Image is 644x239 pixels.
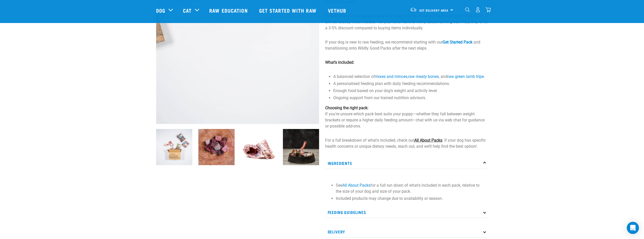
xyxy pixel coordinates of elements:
[414,138,442,143] a: All About Packs
[447,74,484,79] a: raw green lamb tripe
[156,7,165,14] a: Dog
[333,81,488,87] li: A personalised feeding plan with daily feeding recommendations.
[465,7,470,12] img: home-icon-1@2x.png
[475,7,481,12] img: user.png
[325,226,488,237] p: Delivery
[156,129,192,165] img: Puppy 0 2sec
[198,129,235,165] img: Assortment Of Different Mixed Meat Cubes
[283,129,319,165] img: Assortment Of Ingredients Including, Wallaby Shoulder, Pilchards And Tripe Meat In Metal Pet Bowl
[333,95,488,101] li: Ongoing support from our trained nutrition advisors.
[325,39,488,51] p: If your dog is new to raw feeding, we recommend starting with our and transitioning onto Wildly G...
[486,7,491,12] img: home-icon@2x.png
[325,105,488,129] p: If you're unsure which pack best suits your puppy—whether they fall between weight brackets or re...
[410,7,417,12] img: van-moving.png
[333,88,488,94] li: Enough food based on your dog’s weight and activity level.
[254,0,323,20] a: Get started with Raw
[325,105,368,110] strong: Choosing the right pack:
[342,183,370,188] a: All About Packs
[325,60,354,65] strong: What’s included:
[419,9,449,11] span: Set Delivery Area
[627,222,639,234] div: Open Intercom Messenger
[325,207,488,218] p: Feeding Guidelines
[204,0,254,20] a: Raw Education
[241,129,277,165] img: 1236 Chicken Frame Turks 01
[183,7,192,14] a: Cat
[325,137,488,149] p: For a full breakdown of what's included, check out . If your dog has specific health concerns or ...
[323,0,353,20] a: Vethub
[336,195,486,202] li: Included products may change due to availability or season.
[333,74,488,80] li: A balanced selection of , , and .
[325,158,488,169] p: Ingredients
[408,74,439,79] a: raw meaty bones
[443,40,472,45] a: Get Started Pack
[375,74,407,79] a: mixes and minces
[336,182,486,194] li: See for a full run down of what's included in each pack, relative to the size of your dog and siz...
